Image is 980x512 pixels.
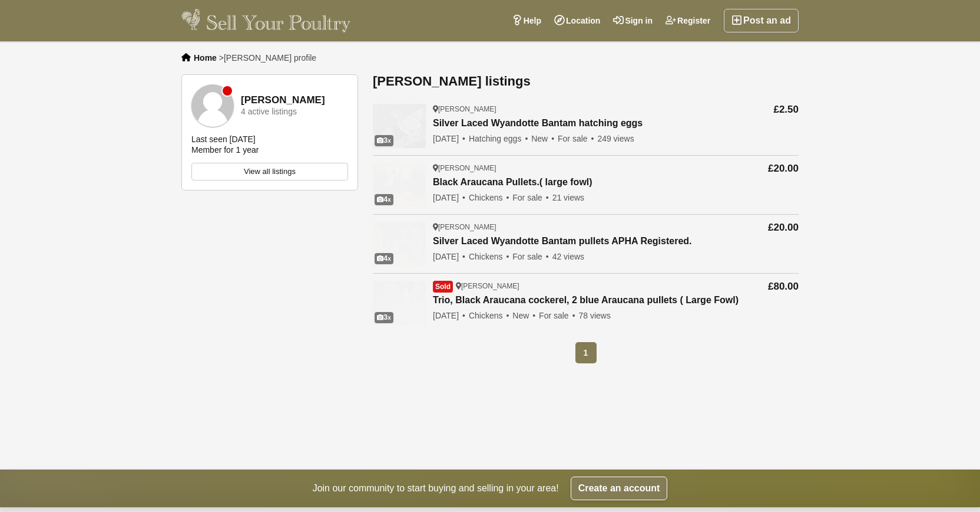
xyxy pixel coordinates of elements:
span: 249 views [597,134,634,143]
span: 1 [575,342,597,363]
span: For sale [512,193,549,202]
span: Chickens [469,311,511,320]
div: 4 [375,253,393,264]
div: Member for 1 year [191,145,259,155]
li: > [219,53,316,63]
div: 4 active listings [241,107,297,116]
span: [DATE] [433,311,466,320]
div: [PERSON_NAME] [433,222,692,232]
span: New [512,311,537,320]
span: For sale [512,252,549,261]
div: [PERSON_NAME] [433,104,643,114]
a: Home [194,53,217,63]
img: Silver Laced Wyandotte Bantam hatching eggs [373,104,426,148]
div: 4 [375,194,393,205]
span: Join our community to start buying and selling in your area! [313,481,559,495]
a: Black Araucana Pullets.( large fowl) [433,177,592,188]
a: Trio, Black Araucana cockerel, 2 blue Araucana pullets ( Large Fowl) [433,295,739,306]
h1: [PERSON_NAME] listings [373,74,799,88]
strong: [PERSON_NAME] [241,95,325,106]
span: Chickens [469,252,511,261]
span: For sale [558,134,595,143]
span: Chickens [469,193,511,202]
span: 21 views [552,193,584,202]
a: View all listings [191,163,348,180]
a: Post an ad [724,9,799,32]
span: £20.00 [768,222,799,233]
div: [PERSON_NAME] [433,281,739,291]
span: Hatching eggs [469,134,529,143]
img: Silver Laced Wyandotte Bantam pullets APHA Registered. [373,222,426,266]
div: Member is offline [223,86,232,96]
img: Black Araucana Pullets.( large fowl) [373,163,426,207]
a: Silver Laced Wyandotte Bantam hatching eggs [433,118,643,129]
span: £20.00 [768,163,799,174]
span: 42 views [552,252,584,261]
a: Help [505,9,548,32]
span: 78 views [578,311,610,320]
a: Silver Laced Wyandotte Bantam pullets APHA Registered. [433,236,692,247]
span: [DATE] [433,252,466,261]
span: £2.50 [773,104,799,115]
a: Register [659,9,717,32]
a: Create an account [571,477,668,500]
div: 3 [375,312,393,323]
div: 3 [375,135,393,146]
span: New [531,134,555,143]
span: [DATE] [433,193,466,202]
div: [PERSON_NAME] [433,163,592,173]
img: Sell Your Poultry [181,9,350,32]
a: Location [548,9,607,32]
span: £80.00 [768,281,799,292]
div: Last seen [DATE] [191,134,256,145]
img: Carol Connor [191,84,234,127]
a: Sign in [607,9,659,32]
span: Sold [433,281,453,293]
span: [PERSON_NAME] profile [224,53,316,63]
span: For sale [539,311,576,320]
span: [DATE] [433,134,466,143]
img: Trio, Black Araucana cockerel, 2 blue Araucana pullets ( Large Fowl) [373,281,426,325]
